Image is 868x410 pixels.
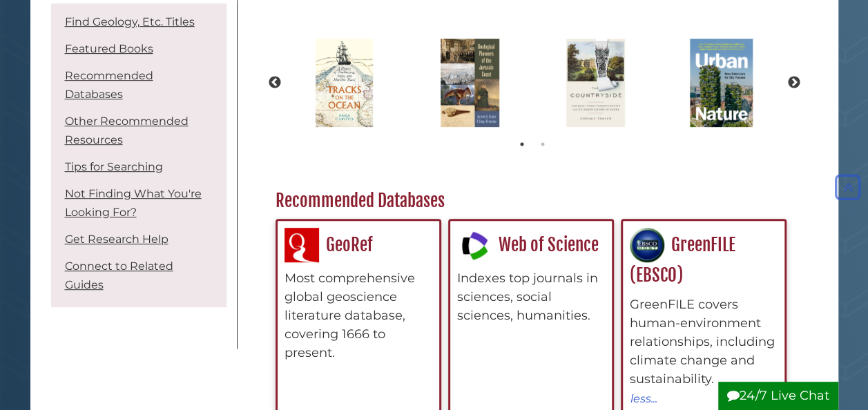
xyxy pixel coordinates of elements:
[65,15,195,28] a: Find Geology, Etc. Titles
[515,137,529,151] button: 1 of 2
[787,76,801,90] button: Next
[309,32,380,135] img: Tracks on the ocean : a history of trailblazing, maps, and maritime travel
[536,137,550,151] button: 2 of 2
[559,32,632,135] img: The countryside : ten rural walks through Britain and its hidden history of empire
[434,32,505,135] img: Geological pioneers of the Jurassic Coast
[718,382,838,410] button: 24/7 Live Chat
[457,234,599,255] a: Web of Science
[831,180,865,195] a: Back to Top
[65,69,153,101] a: Recommended Databases
[630,389,658,407] button: less...
[65,42,153,55] a: Featured Books
[457,269,605,325] div: Indexes top journals in sciences, social sciences, humanities.
[65,260,173,291] a: Connect to Related Guides
[683,32,759,135] img: Urban nature : new directions for city futures
[630,295,778,389] div: GreenFILE covers human-environment relationships, including climate change and sustainability.
[65,233,168,246] a: Get Research Help
[65,115,189,146] a: Other Recommended Resources
[269,190,797,212] h2: Recommended Databases
[268,76,282,90] button: Previous
[65,160,163,173] a: Tips for Searching
[284,269,432,362] div: Most comprehensive global geoscience literature database, covering 1666 to present.
[630,234,735,286] a: GreenFILE (EBSCO)
[65,187,202,219] a: Not Finding What You're Looking For?
[284,234,373,255] a: GeoRef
